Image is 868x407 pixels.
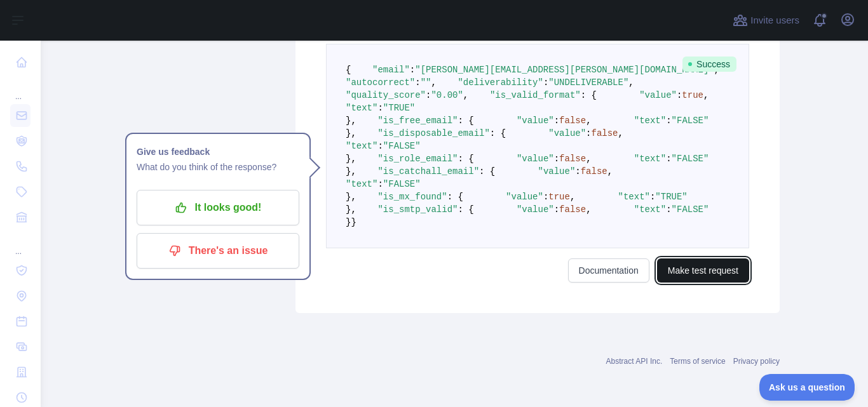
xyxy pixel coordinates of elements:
[559,116,586,126] span: false
[672,116,709,126] span: "FALSE"
[670,357,725,366] a: Terms of service
[517,116,554,126] span: "value"
[10,231,31,257] div: ...
[570,192,575,202] span: ,
[377,204,458,215] span: "is_smtp_valid"
[517,154,554,164] span: "value"
[586,128,591,138] span: :
[559,154,586,164] span: false
[377,128,489,138] span: "is_disposable_email"
[431,77,436,88] span: ,
[548,192,570,202] span: true
[607,166,613,177] span: ,
[383,179,421,189] span: "FALSE"
[377,141,383,151] span: :
[346,154,356,164] span: },
[377,179,383,189] span: :
[559,204,586,215] span: false
[463,90,468,100] span: ,
[458,77,543,88] span: "deliverability"
[666,204,671,215] span: :
[346,128,356,138] span: },
[346,103,377,113] span: "text"
[447,192,463,202] span: : {
[10,76,31,102] div: ...
[479,166,495,177] span: : {
[581,166,607,177] span: false
[346,77,415,88] span: "autocorrect"
[657,258,749,283] button: Make test request
[458,116,473,126] span: : {
[137,144,299,159] h1: Give us feedback
[568,258,649,283] a: Documentation
[759,374,855,401] iframe: Toggle Customer Support
[415,77,420,88] span: :
[538,166,576,177] span: "value"
[346,217,351,227] span: }
[666,116,671,126] span: :
[410,65,415,75] span: :
[730,10,802,30] button: Invite users
[421,77,431,88] span: ""
[618,128,623,138] span: ,
[618,192,650,202] span: "text"
[377,192,447,202] span: "is_mx_found"
[672,204,709,215] span: "FALSE"
[490,128,506,138] span: : {
[554,154,559,164] span: :
[458,204,473,215] span: : {
[506,192,543,202] span: "value"
[592,128,618,138] span: false
[372,65,410,75] span: "email"
[346,166,356,177] span: },
[703,90,709,100] span: ,
[346,116,356,126] span: },
[548,128,586,138] span: "value"
[634,116,666,126] span: "text"
[677,90,682,100] span: :
[634,204,666,215] span: "text"
[586,116,591,126] span: ,
[581,90,597,100] span: : {
[351,217,356,227] span: }
[543,192,548,202] span: :
[606,357,663,366] a: Abstract API Inc.
[575,166,580,177] span: :
[377,103,383,113] span: :
[346,141,377,151] span: "text"
[554,116,559,126] span: :
[346,204,356,215] span: },
[346,65,351,75] span: {
[650,192,655,202] span: :
[733,357,780,366] a: Privacy policy
[628,77,634,88] span: ,
[672,154,709,164] span: "FALSE"
[383,103,415,113] span: "TRUE"
[426,90,431,100] span: :
[383,141,421,151] span: "FALSE"
[666,154,671,164] span: :
[682,90,703,100] span: true
[137,159,299,175] p: What do you think of the response?
[543,77,548,88] span: :
[431,90,463,100] span: "0.00"
[586,204,591,215] span: ,
[639,90,677,100] span: "value"
[377,116,458,126] span: "is_free_email"
[346,179,377,189] span: "text"
[548,77,628,88] span: "UNDELIVERABLE"
[415,65,714,75] span: "[PERSON_NAME][EMAIL_ADDRESS][PERSON_NAME][DOMAIN_NAME]"
[517,204,554,215] span: "value"
[377,154,458,164] span: "is_role_email"
[346,90,426,100] span: "quality_score"
[554,204,559,215] span: :
[750,13,799,28] span: Invite users
[346,192,356,202] span: },
[655,192,687,202] span: "TRUE"
[490,90,581,100] span: "is_valid_format"
[634,154,666,164] span: "text"
[377,166,479,177] span: "is_catchall_email"
[714,65,719,75] span: ,
[458,154,473,164] span: : {
[586,154,591,164] span: ,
